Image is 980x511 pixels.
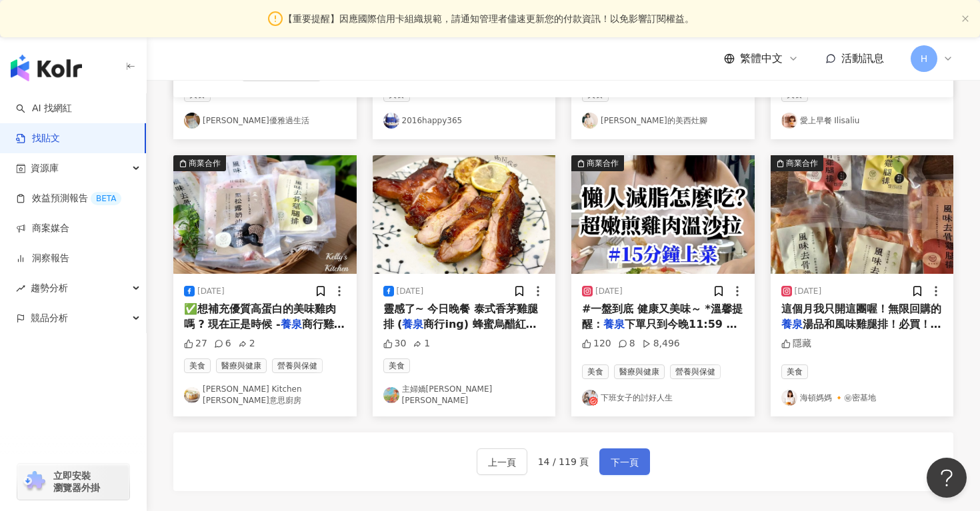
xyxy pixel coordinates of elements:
div: [DATE] [795,286,822,297]
span: 繁體中文 [740,51,783,66]
span: rise [16,284,25,293]
span: #一盤到底 健康又美味～ *溫馨提醒： [582,302,743,330]
span: 下一頁 [611,454,639,470]
img: KOL Avatar [582,390,598,406]
span: 趨勢分析 [31,273,68,303]
span: 這個月我只開這團喔！無限回購的 [781,302,941,315]
div: 8,496 [642,337,680,350]
div: 商業合作 [587,157,619,170]
mark: 養泉 [603,318,625,330]
img: chrome extension [21,471,47,492]
span: 醫療與健康 [614,364,665,379]
span: 立即安裝 瀏覽器外掛 [53,470,100,494]
a: searchAI 找網紅 [16,102,72,115]
img: KOL Avatar [781,113,797,129]
iframe: Help Scout Beacon - Open [927,458,967,498]
div: 8 [618,337,635,350]
img: KOL Avatar [781,390,797,406]
div: 6 [214,337,231,350]
a: KOL Avatar2016happy365 [383,113,545,129]
div: 1 [413,337,430,350]
button: 商業合作 [771,155,954,274]
img: KOL Avatar [383,113,399,129]
img: post-image [771,155,954,274]
mark: 養泉 [281,318,302,330]
img: KOL Avatar [582,113,598,129]
a: KOL Avatar[PERSON_NAME]優雅過生活 [184,113,346,129]
span: 下單只到今晚11:59 #雞腿排 [582,318,737,345]
span: 營養與保健 [670,364,721,379]
span: 湯品和風味雞腿排！必買！👍❤️ [781,318,941,345]
a: 效益預測報告BETA [16,192,121,205]
div: 30 [383,337,407,350]
span: 14 / 119 頁 [538,456,589,467]
a: chrome extension立即安裝 瀏覽器外掛 [17,464,129,500]
button: 商業合作 [571,155,755,274]
div: [DATE] [197,286,225,297]
a: KOL Avatar海頓媽媽 🔸㊙密基地 [781,390,943,406]
img: post-image [173,155,357,274]
span: 商行ing) 蜂蜜烏醋紅蘿蔔和櫛瓜 [383,318,537,345]
mark: 養泉 [402,318,423,330]
a: KOL Avatar[PERSON_NAME]的美西灶腳 [582,113,744,129]
div: 27 [184,337,207,350]
div: [DATE] [397,286,424,297]
div: 2 [238,337,255,350]
img: logo [11,55,82,81]
span: 上一頁 [488,454,516,470]
img: KOL Avatar [184,387,200,403]
span: 美食 [781,364,808,379]
span: 美食 [582,364,609,379]
a: KOL Avatar[PERSON_NAME] Kitchen [PERSON_NAME]意思廚房 [184,384,346,406]
a: KOL Avatar主婦嬌[PERSON_NAME][PERSON_NAME] [383,384,545,406]
span: 美食 [383,358,410,373]
img: post-image [571,155,755,274]
span: 醫療與健康 [216,358,267,373]
img: KOL Avatar [383,387,399,403]
a: 找貼文 [16,132,60,145]
div: 120 [582,337,611,350]
button: 商業合作 [173,155,357,274]
span: 資源庫 [31,153,59,183]
span: 競品分析 [31,303,68,333]
div: 商業合作 [189,157,221,170]
span: 美食 [184,358,211,373]
span: 靈感了~ 今日晚餐 泰式香茅雞腿排 ( [383,302,539,330]
div: 隱藏 [781,337,811,350]
span: ✅想補充優質高蛋白的美味雞肉嗎 ? 現在正是時候 - [184,302,336,330]
a: KOL Avatar愛上早餐 Ilisaliu [781,113,943,129]
span: 【重要提醒】因應國際信用卡組織規範，請通知管理者儘速更新您的付款資訊！以免影響訂閱權益。 [283,11,694,26]
div: 商業合作 [786,157,818,170]
a: KOL Avatar下班女子的討好人生 [582,390,744,406]
a: 洞察報告 [16,252,69,265]
span: H [921,51,928,66]
span: 活動訊息 [841,52,884,65]
button: 下一頁 [599,448,650,475]
img: post-image [373,155,556,274]
button: close [961,15,969,23]
a: 商案媒合 [16,222,69,235]
button: 上一頁 [477,448,527,475]
img: KOL Avatar [184,113,200,129]
mark: 養泉 [781,318,803,330]
div: [DATE] [595,286,623,297]
span: 營養與保健 [272,358,323,373]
